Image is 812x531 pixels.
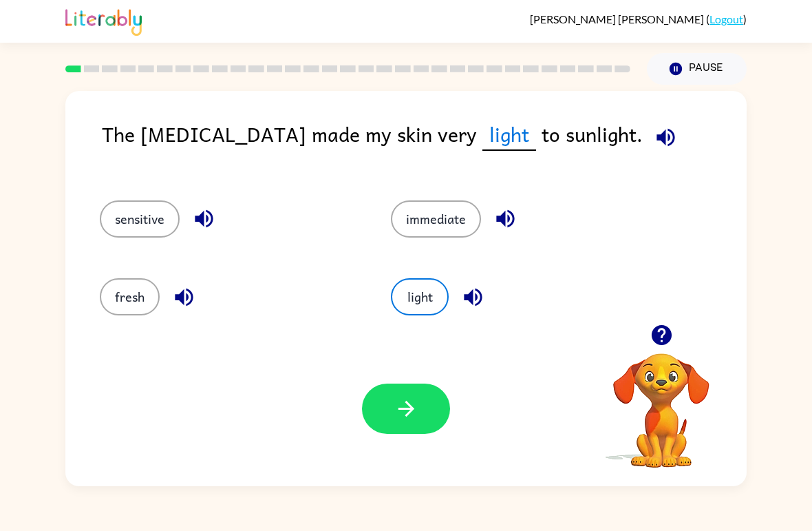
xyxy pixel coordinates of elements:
span: light [482,118,536,151]
a: Logout [709,12,743,25]
button: sensitive [100,200,180,238]
button: fresh [100,278,160,315]
button: immediate [391,200,481,238]
div: The [MEDICAL_DATA] made my skin very to sunlight. [102,118,747,173]
span: [PERSON_NAME] [PERSON_NAME] [530,12,706,25]
div: ( ) [530,12,747,25]
img: Literably [65,6,142,36]
button: Pause [647,53,747,85]
video: Your browser must support playing .mp4 files to use Literably. Please try using another browser. [592,332,730,470]
button: light [391,278,449,315]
